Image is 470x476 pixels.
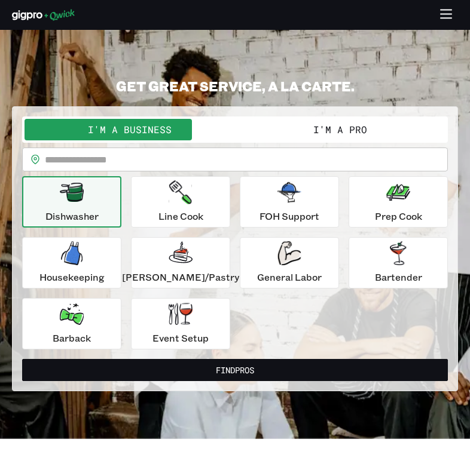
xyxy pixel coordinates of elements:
button: Line Cook [131,176,230,228]
button: General Labor [240,237,339,288]
button: Barback [22,298,121,349]
p: Bartender [375,270,422,284]
button: Dishwasher [22,176,121,228]
p: Barback [53,331,91,345]
button: Bartender [349,237,448,288]
button: Prep Cook [349,176,448,228]
button: I'm a Pro [235,119,445,140]
button: I'm a Business [25,119,235,140]
button: FindPros [22,359,448,381]
button: [PERSON_NAME]/Pastry [131,237,230,288]
p: General Labor [257,270,322,284]
button: Event Setup [131,298,230,349]
p: Event Setup [152,331,209,345]
h2: GET GREAT SERVICE, A LA CARTE. [12,78,458,94]
p: [PERSON_NAME]/Pastry [122,270,239,284]
p: Line Cook [158,209,203,223]
button: Housekeeping [22,237,121,288]
p: Dishwasher [45,209,99,223]
p: Housekeeping [39,270,105,284]
p: FOH Support [260,209,319,223]
button: FOH Support [240,176,339,228]
p: Prep Cook [375,209,422,223]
